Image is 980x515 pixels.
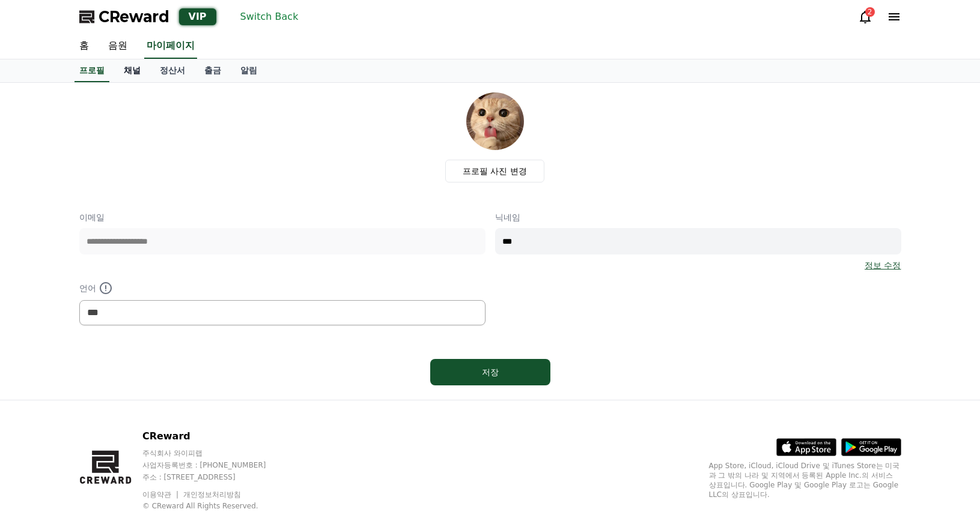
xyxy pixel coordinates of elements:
[150,59,195,82] a: 정산서
[99,34,137,59] a: 음원
[79,281,485,295] p: 언어
[709,461,901,499] p: App Store, iCloud, iCloud Drive 및 iTunes Store는 미국과 그 밖의 나라 및 지역에서 등록된 Apple Inc.의 서비스 상표입니다. Goo...
[466,92,524,150] img: profile_image
[79,211,485,223] p: 이메일
[142,490,180,499] a: 이용약관
[79,7,169,26] a: CReward
[231,59,267,82] a: 알림
[865,7,875,17] div: 2
[183,490,241,499] a: 개인정보처리방침
[70,34,99,59] a: 홈
[142,429,289,444] p: CReward
[114,59,150,82] a: 채널
[75,59,109,82] a: 프로필
[454,366,526,378] div: 저장
[195,59,231,82] a: 출금
[99,7,169,26] span: CReward
[144,34,197,59] a: 마이페이지
[179,8,216,25] div: VIP
[236,7,303,26] button: Switch Back
[865,259,901,271] a: 정보 수정
[430,359,550,385] button: 저장
[142,472,289,482] p: 주소 : [STREET_ADDRESS]
[445,160,544,182] label: 프로필 사진 변경
[142,501,289,511] p: © CReward All Rights Reserved.
[858,10,872,24] a: 2
[142,460,289,470] p: 사업자등록번호 : [PHONE_NUMBER]
[142,448,289,458] p: 주식회사 와이피랩
[495,211,901,223] p: 닉네임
